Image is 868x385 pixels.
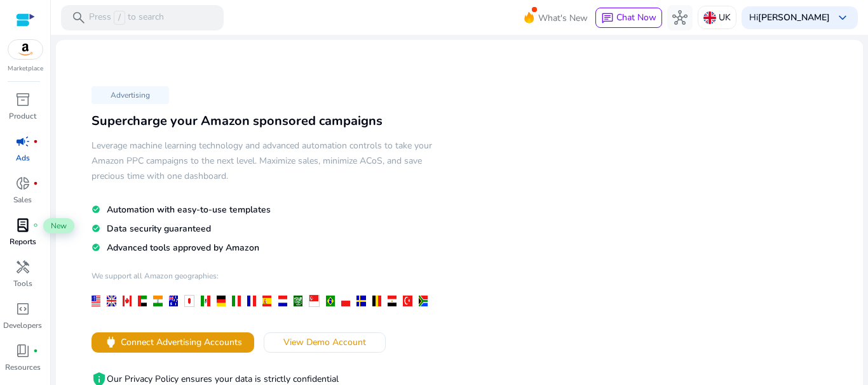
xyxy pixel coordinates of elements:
span: donut_small [15,176,31,191]
span: What's New [538,7,588,29]
span: View Demo Account [283,336,366,349]
h3: Supercharge your Amazon sponsored campaigns [92,114,434,129]
p: Marketplace [8,64,43,74]
mat-icon: check_circle [92,223,100,234]
p: Sales [13,194,32,206]
span: fiber_manual_record [33,181,38,186]
p: Reports [10,236,36,247]
img: amazon.svg [8,40,43,59]
span: Automation with easy-to-use templates [107,204,271,216]
h5: Leverage machine learning technology and advanced automation controls to take your Amazon PPC cam... [92,138,434,184]
span: / [114,11,125,25]
button: chatChat Now [595,8,662,28]
span: Chat Now [616,11,656,23]
span: campaign [15,134,31,149]
span: Connect Advertising Accounts [121,336,242,349]
mat-icon: check_circle [92,242,100,253]
span: lab_profile [15,218,31,233]
span: power [104,335,118,349]
h4: We support all Amazon geographies: [92,271,434,290]
p: UK [719,6,731,29]
p: Ads [16,152,30,164]
mat-icon: check_circle [92,204,100,215]
span: Data security guaranteed [107,223,211,235]
span: fiber_manual_record [33,223,38,228]
p: Advertising [92,86,169,104]
button: powerConnect Advertising Accounts [92,332,254,353]
p: Developers [3,320,42,331]
button: hub [667,5,693,30]
span: New [43,218,74,233]
span: handyman [15,259,31,275]
span: book_4 [15,343,31,358]
p: Hi [749,13,830,22]
span: fiber_manual_record [33,348,38,353]
span: Advanced tools approved by Amazon [107,242,259,254]
span: chat [601,12,614,25]
b: [PERSON_NAME] [758,11,830,23]
span: inventory_2 [15,92,31,107]
button: View Demo Account [264,332,386,353]
span: search [71,10,86,25]
p: Resources [5,362,41,373]
span: fiber_manual_record [33,139,38,144]
img: uk.svg [703,11,716,24]
span: hub [672,10,688,25]
p: Tools [13,278,32,289]
p: Press to search [89,11,164,25]
p: Product [9,110,36,122]
span: code_blocks [15,301,31,316]
span: keyboard_arrow_down [835,10,850,25]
